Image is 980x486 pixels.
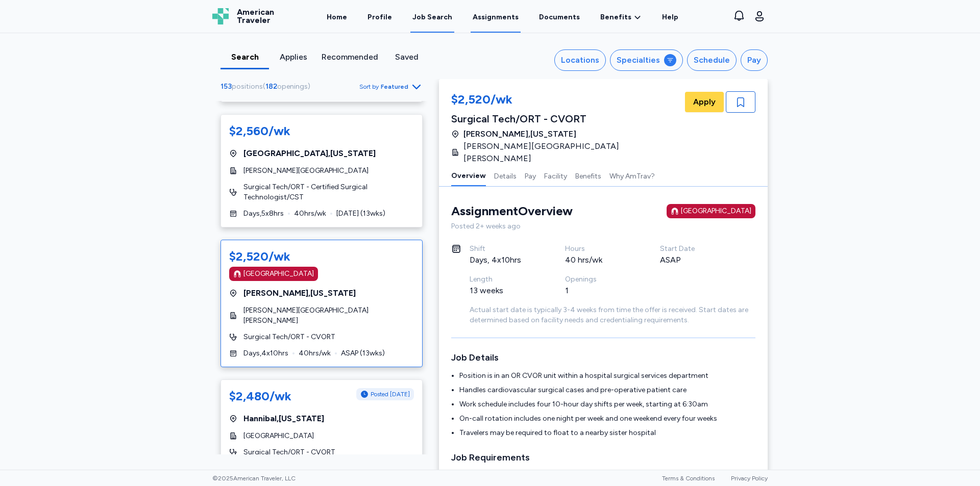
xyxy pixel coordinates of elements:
li: Handles cardiovascular surgical cases and pre-operative patient care [459,385,755,395]
div: [GEOGRAPHIC_DATA] [681,206,751,216]
span: [PERSON_NAME][GEOGRAPHIC_DATA][PERSON_NAME] [243,305,414,326]
div: Recommended [322,51,378,63]
div: Specialties [617,54,660,66]
div: ASAP [660,254,731,266]
button: Pay [525,165,536,186]
span: American Traveler [237,8,274,24]
span: 40 hrs/wk [299,348,331,359]
span: Sort by [359,83,379,91]
div: Posted 2+ weeks ago [451,221,755,232]
h3: Job Details [451,350,755,365]
span: 40 hrs/wk [294,209,326,219]
span: [GEOGRAPHIC_DATA] , [US_STATE] [243,147,376,160]
div: 40 hrs/wk [565,254,636,266]
button: Facility [544,165,567,186]
div: Start Date [660,244,731,254]
li: Position is in an OR CVOR unit within a hospital surgical services department [459,371,755,381]
div: Schedule [694,54,730,66]
img: Logo [212,8,229,24]
span: Posted [DATE] [371,390,410,398]
a: Job Search [410,1,454,33]
div: [GEOGRAPHIC_DATA] [243,269,314,279]
div: 1 [565,285,636,297]
button: Sort byFeatured [359,81,423,93]
button: Specialties [610,49,683,71]
span: [PERSON_NAME][GEOGRAPHIC_DATA] [243,166,369,176]
span: [GEOGRAPHIC_DATA] [243,431,314,441]
span: 153 [220,82,232,91]
span: [PERSON_NAME] , [US_STATE] [243,287,356,299]
span: positions [232,82,263,91]
span: Surgical Tech/ORT - Certified Surgical Technologist/CST [243,182,414,202]
div: Saved [386,51,427,63]
div: Hours [565,244,636,254]
div: 13 weeks [470,285,541,297]
a: Assignments [471,1,521,33]
div: $2,520/wk [451,91,683,110]
a: Benefits [600,12,642,22]
a: Terms & Conditions [662,475,715,482]
span: Featured [381,83,408,91]
li: Travelers may be required to float to a nearby sister hospital [459,428,755,438]
span: Surgical Tech/ORT - CVORT [243,447,335,457]
span: openings [277,82,308,91]
span: Days , 5 x 8 hrs [243,209,284,219]
button: Benefits [575,165,601,186]
span: Days , 4 x 10 hrs [243,348,288,359]
button: Schedule [687,49,737,71]
span: ASAP ( 13 wks) [341,348,385,359]
button: Locations [554,49,606,71]
li: On-call rotation includes one night per week and one weekend every four weeks [459,414,755,424]
span: [PERSON_NAME] , [US_STATE] [463,128,576,140]
div: Length [470,274,541,285]
div: Openings [565,274,636,285]
div: Job Search [412,12,452,22]
span: Benefits [600,12,631,22]
span: [PERSON_NAME][GEOGRAPHIC_DATA][PERSON_NAME] [463,140,677,165]
div: ( ) [220,82,314,92]
div: $2,520/wk [229,248,290,265]
span: [DATE] ( 13 wks) [336,209,385,219]
div: Days, 4x10hrs [470,254,541,266]
a: Privacy Policy [731,475,768,482]
li: Work schedule includes four 10-hour day shifts per week, starting at 6:30am [459,399,755,410]
div: Surgical Tech/ORT - CVORT [451,112,683,126]
div: Applies [273,51,313,63]
span: Surgical Tech/ORT - CVORT [243,332,335,342]
div: Pay [747,54,761,66]
button: Details [494,165,517,186]
span: Hannibal , [US_STATE] [243,413,324,425]
div: Assignment Overview [451,203,573,219]
div: Actual start date is typically 3-4 weeks from time the offer is received. Start dates are determi... [470,305,755,325]
span: Apply [693,96,716,108]
div: Locations [561,54,599,66]
div: Shift [470,244,541,254]
div: $2,480/wk [229,388,291,404]
div: Search [225,51,265,63]
span: 182 [265,82,277,91]
h3: Job Requirements [451,450,755,465]
span: © 2025 American Traveler, LLC [212,474,296,482]
button: Overview [451,165,486,186]
button: Apply [685,92,724,112]
button: Why AmTrav? [609,165,655,186]
div: $2,560/wk [229,123,290,139]
button: Pay [741,49,768,71]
